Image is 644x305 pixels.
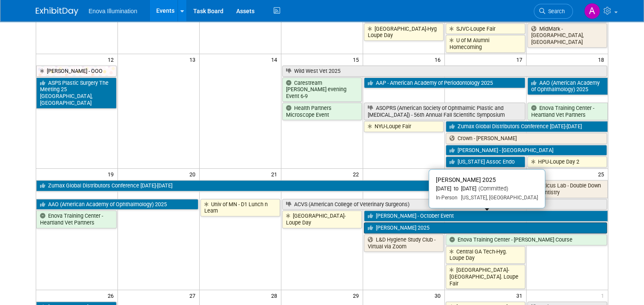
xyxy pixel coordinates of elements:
[584,3,600,19] img: Andrea Miller
[527,156,607,167] a: HPU-Loupe Day 2
[36,66,117,77] a: [PERSON_NAME] - OOO
[200,199,280,216] a: Univ of MN - D1 Lunch n Learn
[36,210,117,228] a: Enova Training Center - Heartland Vet Partners
[364,234,444,252] a: L&D Hygiene Study Club - Virtual via Zoom
[534,4,573,19] a: Search
[597,54,608,65] span: 18
[446,23,525,35] a: SJVC-Loupe Fair
[107,54,117,65] span: 12
[515,290,526,301] span: 31
[527,78,608,95] a: AAO (American Academy of Ophthalmology) 2025
[527,180,608,198] a: Viticus Lab - Double Down on Dentistry
[446,35,525,52] a: U of M Alumni Homecoming
[352,169,363,179] span: 22
[36,199,198,210] a: AAO (American Academy of Ophthalmology) 2025
[364,222,607,233] a: [PERSON_NAME] 2025
[189,54,199,65] span: 13
[527,23,607,48] a: MidMark - [GEOGRAPHIC_DATA], [GEOGRAPHIC_DATA]
[36,7,78,16] img: ExhibitDay
[364,121,444,132] a: NYU-Loupe Fair
[364,23,444,41] a: [GEOGRAPHIC_DATA]-Hyg Loupe Day
[446,156,525,167] a: [US_STATE] Assoc Endo
[282,66,607,77] a: Wild West Vet 2025
[282,210,362,228] a: [GEOGRAPHIC_DATA]-Loupe Day
[600,290,608,301] span: 1
[597,169,608,179] span: 25
[446,145,607,156] a: [PERSON_NAME] - [GEOGRAPHIC_DATA]
[189,290,199,301] span: 27
[282,103,362,120] a: Health Partners Microscope Event
[270,169,281,179] span: 21
[476,185,508,192] span: (Committed)
[458,195,538,201] span: [US_STATE], [GEOGRAPHIC_DATA]
[89,8,137,14] span: Enova Illumination
[189,169,199,179] span: 20
[436,195,458,201] span: In-Person
[434,290,444,301] span: 30
[270,290,281,301] span: 28
[364,103,525,120] a: ASOPRS (American Society of Ophthalmic Plastic and [MEDICAL_DATA]) - 56th Annual Fall Scientific ...
[436,176,496,183] span: [PERSON_NAME] 2025
[545,8,565,14] span: Search
[36,180,525,191] a: Zumax Global Distributors Conference [DATE]-[DATE]
[446,234,607,245] a: Enova Training Center - [PERSON_NAME] Course
[352,54,363,65] span: 15
[282,199,607,210] a: ACVS (American College of Veterinary Surgeons)
[36,78,117,109] a: ASPS Plastic Surgery The Meeting 25 [GEOGRAPHIC_DATA], [GEOGRAPHIC_DATA]
[364,78,525,89] a: AAP - American Academy of Periodontology 2025
[446,121,608,132] a: Zumax Global Distributors Conference [DATE]-[DATE]
[282,78,362,102] a: Carestream [PERSON_NAME] evening Event 6-9
[107,169,117,179] span: 19
[364,210,608,222] a: [PERSON_NAME] - October Event
[446,133,607,144] a: Crown - [PERSON_NAME]
[527,103,608,120] a: Enova Training Center - Heartland Vet Partners
[270,54,281,65] span: 14
[446,265,525,289] a: [GEOGRAPHIC_DATA]-[GEOGRAPHIC_DATA]. Loupe Fair
[107,290,117,301] span: 26
[515,54,526,65] span: 17
[446,246,525,264] a: Central GA Tech-Hyg. Loupe Day
[434,54,444,65] span: 16
[436,185,538,193] div: [DATE] to [DATE]
[352,290,363,301] span: 29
